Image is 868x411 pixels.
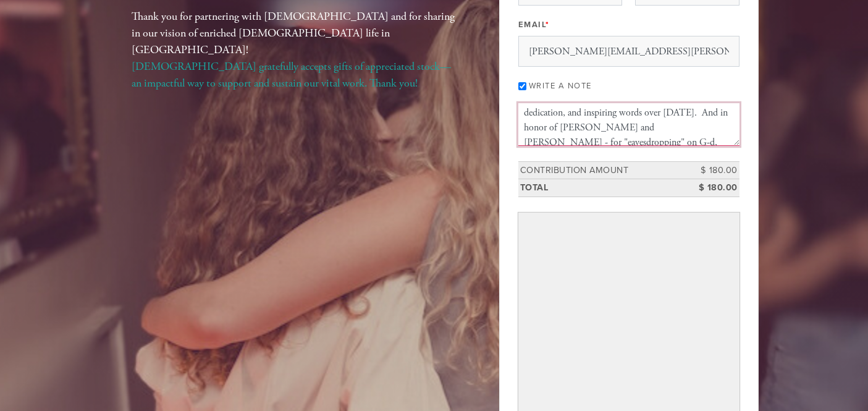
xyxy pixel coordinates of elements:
td: $ 180.00 [684,179,739,197]
label: Write a note [529,81,592,91]
div: Thank you for partnering with [DEMOGRAPHIC_DATA] and for sharing in our vision of enriched [DEMOG... [132,8,459,91]
td: $ 180.00 [684,161,739,179]
span: This field is required. [546,20,550,30]
td: Total [518,179,684,197]
label: Email [518,19,550,30]
a: [DEMOGRAPHIC_DATA] gratefully accepts gifts of appreciated stock—an impactful way to support and ... [132,59,451,90]
td: Contribution Amount [518,161,684,179]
